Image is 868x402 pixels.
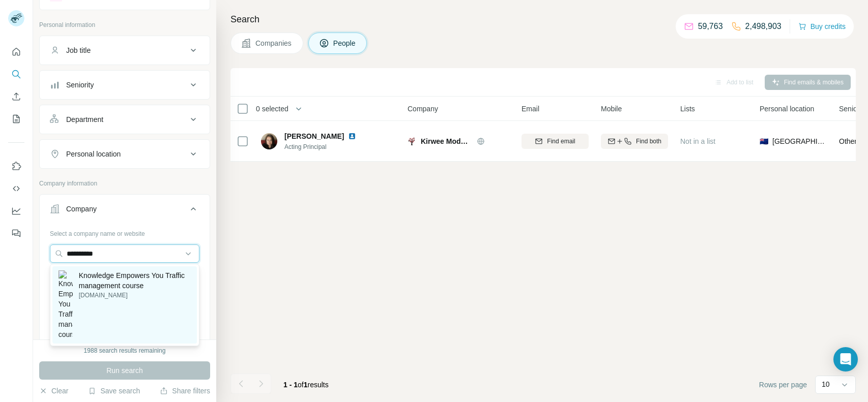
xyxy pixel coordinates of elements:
[8,224,24,242] button: Feedback
[839,104,866,114] span: Seniority
[79,291,191,300] p: [DOMAIN_NAME]
[261,133,277,149] img: Avatar
[40,197,210,225] button: Company
[601,134,668,149] button: Find both
[84,346,166,355] div: 1988 search results remaining
[547,137,575,146] span: Find email
[680,137,715,145] span: Not in a list
[66,204,97,214] div: Company
[8,43,24,61] button: Quick start
[40,142,210,166] button: Personal location
[255,38,293,48] span: Companies
[636,137,661,146] span: Find both
[284,142,368,151] span: Acting Principal
[88,386,140,396] button: Save search
[522,104,539,114] span: Email
[160,386,210,396] button: Share filters
[40,73,210,97] button: Seniority
[79,270,191,291] p: Knowledge Empowers You Traffic management course
[408,137,416,145] img: Logo of Kirwee Model School
[8,202,24,220] button: Dashboard
[8,65,24,83] button: Search
[760,104,814,114] span: Personal location
[772,136,827,146] span: [GEOGRAPHIC_DATA]
[421,136,472,146] span: Kirwee Model School
[66,114,103,125] div: Department
[759,380,807,390] span: Rows per page
[798,19,846,34] button: Buy credits
[39,179,210,188] p: Company information
[298,381,304,389] span: of
[822,379,830,389] p: 10
[40,38,210,63] button: Job title
[284,131,344,141] span: [PERSON_NAME]
[66,149,121,159] div: Personal location
[333,38,357,48] span: People
[8,87,24,106] button: Enrich CSV
[745,20,782,33] p: 2,498,903
[408,104,438,114] span: Company
[833,347,858,372] div: Open Intercom Messenger
[839,137,857,145] span: Other
[283,381,298,389] span: 1 - 1
[698,20,723,33] p: 59,763
[601,104,622,114] span: Mobile
[304,381,308,389] span: 1
[256,104,288,114] span: 0 selected
[8,157,24,175] button: Use Surfe on LinkedIn
[39,386,68,396] button: Clear
[66,80,94,90] div: Seniority
[39,20,210,29] p: Personal information
[680,104,695,114] span: Lists
[230,12,856,26] h4: Search
[522,134,589,149] button: Find email
[50,225,199,238] div: Select a company name or website
[66,45,91,55] div: Job title
[8,110,24,128] button: My lists
[8,179,24,198] button: Use Surfe API
[348,132,356,140] img: LinkedIn logo
[760,136,768,146] span: 🇳🇿
[59,270,73,339] img: Knowledge Empowers You Traffic management course
[40,107,210,132] button: Department
[283,381,329,389] span: results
